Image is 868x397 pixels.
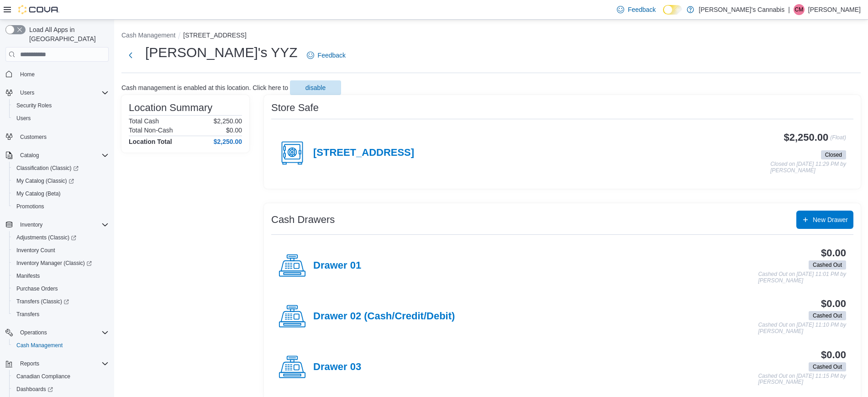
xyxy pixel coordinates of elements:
span: Operations [16,327,109,338]
span: Purchase Orders [13,283,109,294]
span: Operations [20,329,47,336]
a: Transfers [13,309,43,320]
span: Inventory Manager (Classic) [16,259,92,267]
span: Transfers [16,311,39,318]
button: Operations [2,326,112,339]
p: Cashed Out on [DATE] 11:01 PM by [PERSON_NAME] [758,271,846,284]
span: Dashboards [16,386,53,393]
h4: [STREET_ADDRESS] [313,147,414,159]
span: Dashboards [13,384,109,395]
span: Home [20,71,35,78]
h3: Location Summary [129,102,212,113]
button: Cash Management [121,32,175,39]
button: Manifests [9,270,112,282]
span: Inventory [20,221,42,228]
span: Security Roles [13,100,109,111]
h4: Drawer 03 [313,361,361,373]
span: Inventory Count [13,245,109,256]
span: Manifests [13,270,109,281]
a: Transfers (Classic) [13,296,73,307]
p: (Float) [830,132,846,148]
input: Dark Mode [663,5,682,15]
p: | [788,4,790,15]
a: Users [13,113,34,124]
span: Cashed Out [813,363,842,371]
span: Customers [16,131,109,143]
span: Cash Management [13,340,109,351]
p: [PERSON_NAME] [808,4,861,15]
span: CM [795,4,804,15]
button: Inventory [16,219,46,230]
h4: Drawer 02 (Cash/Credit/Debit) [313,311,455,323]
span: Classification (Classic) [16,164,79,172]
a: Promotions [13,201,48,212]
span: Cashed Out [809,260,846,270]
span: Inventory Manager (Classic) [13,258,109,269]
span: Security Roles [16,102,52,109]
span: Load All Apps in [GEOGRAPHIC_DATA] [26,25,109,43]
a: Canadian Compliance [13,371,74,382]
span: Feedback [628,5,656,14]
span: My Catalog (Classic) [16,177,74,185]
p: $2,250.00 [214,117,242,125]
button: Reports [16,358,43,369]
button: Promotions [9,200,112,213]
button: Purchase Orders [9,282,112,295]
a: Purchase Orders [13,283,62,294]
span: disable [305,83,326,92]
span: Home [16,68,109,79]
a: Dashboards [13,384,57,395]
a: Feedback [613,0,659,19]
span: Adjustments (Classic) [16,234,76,241]
button: Home [2,67,112,80]
button: My Catalog (Beta) [9,187,112,200]
span: Users [20,89,34,96]
button: Next [121,46,140,64]
p: [PERSON_NAME]'s Cannabis [699,4,784,15]
h3: Store Safe [271,102,319,113]
h4: $2,250.00 [214,138,242,145]
h4: Location Total [129,138,172,145]
button: New Drawer [796,211,853,229]
span: Cashed Out [813,261,842,269]
button: Security Roles [9,99,112,112]
span: Cashed Out [809,362,846,371]
span: Reports [20,360,39,367]
a: My Catalog (Classic) [9,175,112,187]
button: Canadian Compliance [9,370,112,383]
span: Canadian Compliance [13,371,109,382]
span: Catalog [20,152,39,159]
p: Closed on [DATE] 11:29 PM by [PERSON_NAME] [770,161,846,174]
nav: An example of EuiBreadcrumbs [121,31,861,42]
span: Manifests [16,272,40,280]
span: Cashed Out [813,312,842,320]
button: Cash Management [9,339,112,352]
a: My Catalog (Beta) [13,188,64,199]
span: New Drawer [813,215,848,224]
a: Inventory Manager (Classic) [13,258,95,269]
a: Adjustments (Classic) [9,231,112,244]
span: My Catalog (Beta) [16,190,61,197]
h6: Total Non-Cash [129,127,173,134]
p: Cashed Out on [DATE] 11:10 PM by [PERSON_NAME] [758,322,846,334]
a: Security Roles [13,100,55,111]
button: Transfers [9,308,112,321]
button: [STREET_ADDRESS] [183,32,246,39]
span: Dark Mode [663,15,663,15]
a: Adjustments (Classic) [13,232,80,243]
span: Transfers (Classic) [13,296,109,307]
a: Home [16,69,38,80]
span: Cashed Out [809,311,846,320]
span: Purchase Orders [16,285,58,292]
a: Inventory Manager (Classic) [9,257,112,270]
button: Inventory Count [9,244,112,257]
a: Classification (Classic) [9,162,112,175]
span: Cash Management [16,342,63,349]
h6: Total Cash [129,117,159,125]
span: Adjustments (Classic) [13,232,109,243]
p: Cash management is enabled at this location. Click here to [121,84,288,91]
h3: Cash Drawers [271,214,335,225]
button: Users [16,87,38,98]
span: Canadian Compliance [16,373,70,380]
button: Catalog [2,149,112,162]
